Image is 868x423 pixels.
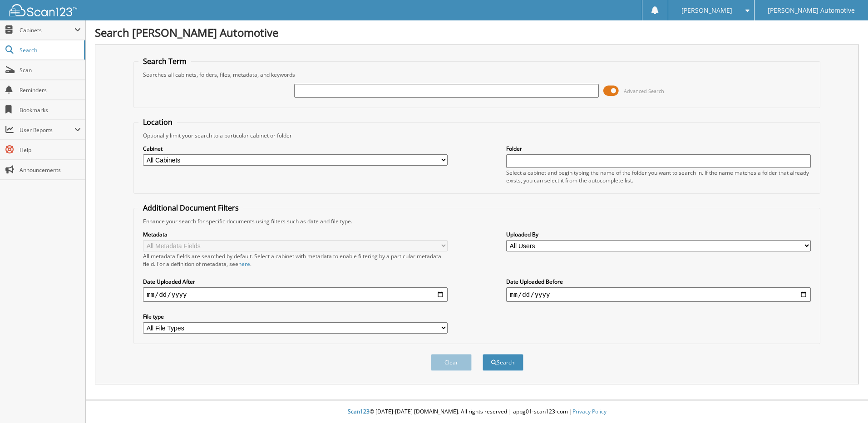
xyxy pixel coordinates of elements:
[143,278,448,285] label: Date Uploaded After
[506,169,811,184] div: Select a cabinet and begin typing the name of the folder you want to search in. If the name match...
[143,145,448,152] label: Cabinet
[572,408,607,415] a: Privacy Policy
[506,231,811,238] label: Uploaded By
[138,203,243,213] legend: Additional Document Filters
[138,56,191,66] legend: Search Term
[506,278,811,285] label: Date Uploaded Before
[95,25,859,40] h1: Search [PERSON_NAME] Automotive
[138,132,815,139] div: Optionally limit your search to a particular cabinet or folder
[431,354,472,371] button: Clear
[506,287,811,302] input: end
[20,106,81,114] span: Bookmarks
[143,231,448,238] label: Metadata
[768,8,855,13] span: [PERSON_NAME] Automotive
[143,287,448,302] input: start
[506,145,811,152] label: Folder
[823,379,868,423] iframe: Chat Widget
[681,8,732,13] span: [PERSON_NAME]
[348,408,370,415] span: Scan123
[138,71,815,79] div: Searches all cabinets, folders, files, metadata, and keywords
[20,46,79,54] span: Search
[20,146,81,154] span: Help
[138,117,177,127] legend: Location
[143,252,448,268] div: All metadata fields are searched by default. Select a cabinet with metadata to enable filtering b...
[238,260,250,268] a: here
[20,166,81,174] span: Announcements
[20,126,74,134] span: User Reports
[9,4,77,16] img: scan123-logo-white.svg
[20,86,81,94] span: Reminders
[138,217,815,225] div: Enhance your search for specific documents using filters such as date and file type.
[20,66,81,74] span: Scan
[143,313,448,320] label: File type
[20,26,74,34] span: Cabinets
[483,354,523,371] button: Search
[624,88,664,94] span: Advanced Search
[86,401,868,423] div: © [DATE]-[DATE] [DOMAIN_NAME]. All rights reserved | appg01-scan123-com |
